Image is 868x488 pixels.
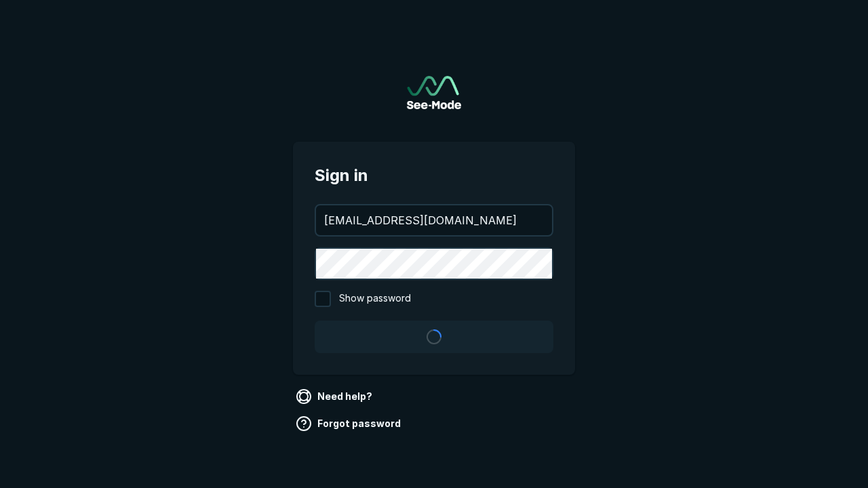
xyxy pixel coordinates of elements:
input: your@email.com [316,205,552,235]
a: Go to sign in [407,76,461,109]
a: Forgot password [293,413,406,434]
span: Sign in [315,163,553,188]
span: Show password [339,291,411,307]
img: See-Mode Logo [407,76,461,109]
a: Need help? [293,386,378,407]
